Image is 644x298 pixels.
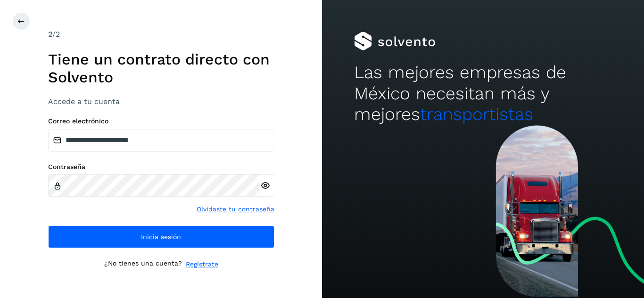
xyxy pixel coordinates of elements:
[141,234,181,240] span: Inicia sesión
[104,259,182,269] p: ¿No tienes una cuenta?
[48,29,274,40] div: /2
[48,97,274,106] h3: Accede a tu cuenta
[420,104,533,124] span: transportistas
[48,226,274,248] button: Inicia sesión
[48,117,274,125] label: Correo electrónico
[186,259,218,269] a: Regístrate
[354,62,611,125] h2: Las mejores empresas de México necesitan más y mejores
[48,50,274,87] h1: Tiene un contrato directo con Solvento
[48,30,52,39] span: 2
[197,204,274,214] a: Olvidaste tu contraseña
[48,163,274,171] label: Contraseña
